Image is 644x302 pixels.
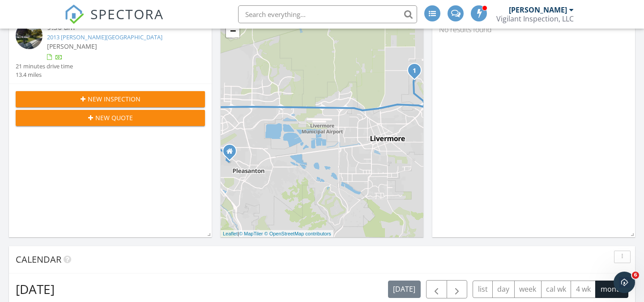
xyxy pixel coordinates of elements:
div: 13.4 miles [16,71,73,79]
button: cal wk [541,281,571,298]
span: New Quote [95,113,133,122]
h2: [DATE] [16,280,55,298]
span: SPECTORA [90,4,164,23]
button: [DATE] [388,281,421,298]
a: Leaflet [223,231,238,236]
button: month [595,281,628,298]
i: 1 [413,68,416,74]
input: Search everything... [238,5,417,23]
div: 21 minutes drive time [16,62,73,71]
div: | [221,230,333,238]
a: 9:30 am 2013 [PERSON_NAME][GEOGRAPHIC_DATA] [PERSON_NAME] 21 minutes drive time 13.4 miles [16,22,205,79]
img: streetview [16,22,43,49]
button: Previous month [426,280,447,298]
span: [PERSON_NAME] [47,42,97,50]
a: 2013 [PERSON_NAME][GEOGRAPHIC_DATA] [47,33,162,41]
span: 6 [632,272,639,279]
iframe: Intercom live chat [614,272,635,293]
div: [PERSON_NAME] [509,5,567,14]
img: The Best Home Inspection Software - Spectora [64,4,84,24]
a: © OpenStreetMap contributors [264,231,331,236]
button: day [492,281,515,298]
a: © MapTiler [239,231,263,236]
div: 5522 Corte Del Cajon, PLEASANTON CA 94566 [230,151,235,156]
a: SPECTORA [64,12,164,31]
div: No results found [432,17,635,42]
button: New Quote [16,110,205,126]
a: Zoom out [226,24,239,38]
button: New Inspection [16,91,205,107]
span: Calendar [16,253,61,265]
button: Next month [447,280,468,298]
button: list [473,281,493,298]
span: New Inspection [88,94,141,104]
div: 2013 Galloway Common, Livermore, CA 94551 [414,70,420,75]
button: week [514,281,542,298]
button: 4 wk [571,281,596,298]
div: Vigilant Inspection, LLC [496,14,574,23]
